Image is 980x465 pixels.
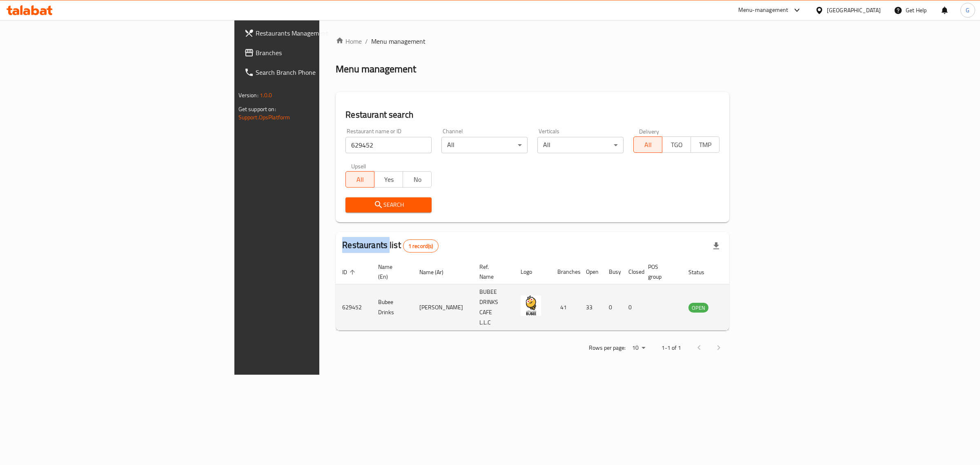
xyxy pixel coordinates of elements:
[256,28,392,38] span: Restaurants Management
[639,128,659,134] label: Delivery
[238,90,258,101] span: Version:
[403,242,438,250] span: 1 record(s)
[661,343,681,353] p: 1-1 of 1
[688,303,708,313] div: OPEN
[345,109,719,121] h2: Restaurant search
[403,171,432,188] button: No
[602,284,622,331] td: 0
[238,23,398,43] a: Restaurants Management
[349,174,371,186] span: All
[352,200,425,210] span: Search
[688,267,715,277] span: Status
[629,342,648,354] div: Rows per page:
[473,284,514,331] td: BUBEE DRINKS CAFE L.L.C
[419,267,454,277] span: Name (Ar)
[725,259,753,284] th: Action
[579,284,602,331] td: 33
[345,137,432,153] input: Search for restaurant name or ID..
[342,239,438,253] h2: Restaurants list
[706,236,726,256] div: Export file
[336,36,729,46] nav: breadcrumb
[694,139,716,151] span: TMP
[238,104,276,114] span: Get support on:
[827,6,881,15] div: [GEOGRAPHIC_DATA]
[238,63,398,82] a: Search Branch Phone
[551,259,579,284] th: Branches
[666,139,688,151] span: TGO
[690,136,719,153] button: TMP
[589,343,626,353] p: Rows per page:
[602,259,622,284] th: Busy
[966,6,969,15] span: G
[633,136,662,153] button: All
[238,112,290,123] a: Support.OpsPlatform
[479,262,504,282] span: Ref. Name
[260,90,272,101] span: 1.0.0
[374,171,403,188] button: Yes
[336,259,753,331] table: enhanced table
[622,259,641,284] th: Closed
[345,197,432,212] button: Search
[551,284,579,331] td: 41
[256,67,392,77] span: Search Branch Phone
[371,36,425,46] span: Menu management
[537,137,624,153] div: All
[521,295,541,316] img: Bubee Drinks
[238,43,398,63] a: Branches
[403,239,439,253] div: Total records count
[413,284,473,331] td: [PERSON_NAME]
[345,171,374,188] button: All
[637,139,659,151] span: All
[514,259,551,284] th: Logo
[662,136,691,153] button: TGO
[378,174,400,186] span: Yes
[648,262,672,282] span: POS group
[406,174,428,186] span: No
[378,262,403,282] span: Name (En)
[579,259,602,284] th: Open
[256,48,392,58] span: Branches
[441,137,528,153] div: All
[351,163,366,169] label: Upsell
[688,303,708,313] span: OPEN
[342,267,358,277] span: ID
[622,284,641,331] td: 0
[738,5,788,15] div: Menu-management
